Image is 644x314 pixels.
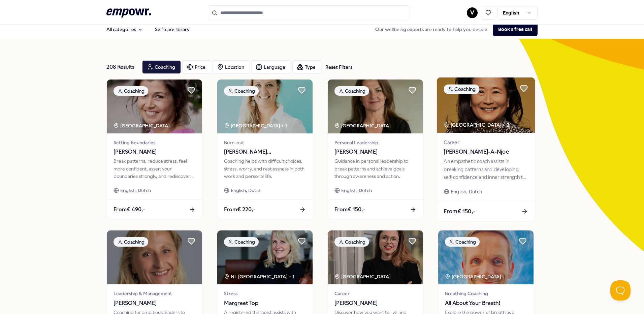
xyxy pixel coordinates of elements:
[334,86,369,96] div: Coaching
[224,205,255,214] span: From € 220,-
[224,86,259,96] div: Coaching
[114,237,148,247] div: Coaching
[106,60,137,74] div: 208 Results
[224,122,287,129] div: [GEOGRAPHIC_DATA] + 1
[224,139,306,146] span: Burn-out
[334,157,416,180] div: Guidance in personal leadership to break patterns and achieve goals through awareness and action.
[251,60,291,74] button: Language
[224,273,294,280] div: NL [GEOGRAPHIC_DATA] + 1
[114,139,195,146] span: Setting Boundaries
[437,77,536,222] a: package imageCoaching[GEOGRAPHIC_DATA] + 2Career[PERSON_NAME]-A-NjoeAn empathetic coach assists i...
[107,230,202,284] img: package image
[114,205,145,214] span: From € 490,-
[114,148,195,156] span: [PERSON_NAME]
[334,290,416,297] span: Career
[341,187,372,194] span: English, Dutch
[150,23,195,36] a: Self-care library
[182,60,211,74] button: Price
[224,299,306,308] span: Margreet Top
[114,86,148,96] div: Coaching
[437,77,535,133] img: package image
[445,273,502,280] div: [GEOGRAPHIC_DATA]
[224,290,306,297] span: Stress
[444,207,475,216] span: From € 150,-
[444,158,528,181] div: An empathetic coach assists in breaking patterns and developing self-confidence and inner strengt...
[328,230,423,284] img: package image
[114,157,195,180] div: Break patterns, reduce stress, feel more confident, assert your boundaries strongly, and rediscov...
[142,60,181,74] button: Coaching
[334,148,416,156] span: [PERSON_NAME]
[445,299,527,308] span: All About Your Breath!
[444,121,509,129] div: [GEOGRAPHIC_DATA] + 2
[217,79,313,219] a: package imageCoaching[GEOGRAPHIC_DATA] + 1Burn-out[PERSON_NAME][GEOGRAPHIC_DATA]Coaching helps wi...
[610,280,631,301] iframe: Help Scout Beacon - Open
[292,60,321,74] button: Type
[444,148,528,156] span: [PERSON_NAME]-A-Njoe
[114,299,195,308] span: [PERSON_NAME]
[451,188,482,195] span: English, Dutch
[334,299,416,308] span: [PERSON_NAME]
[370,23,538,36] div: Our wellbeing experts are ready to help you decide
[334,139,416,146] span: Personal Leadership
[114,122,171,129] div: [GEOGRAPHIC_DATA]
[328,80,423,133] img: package image
[325,63,352,71] div: Reset Filters
[334,237,369,247] div: Coaching
[467,7,478,18] button: V
[231,187,261,194] span: English, Dutch
[224,148,306,156] span: [PERSON_NAME][GEOGRAPHIC_DATA]
[224,157,306,180] div: Coaching helps with difficult choices, stress, worry, and restlessness in both work and personal ...
[445,237,480,247] div: Coaching
[334,122,392,129] div: [GEOGRAPHIC_DATA]
[101,23,195,36] nav: Main
[334,273,392,280] div: [GEOGRAPHIC_DATA]
[101,23,148,36] button: All categories
[493,23,538,36] button: Book a free call
[224,237,259,247] div: Coaching
[444,138,528,146] span: Career
[213,60,250,74] button: Location
[217,230,313,284] img: package image
[120,187,151,194] span: English, Dutch
[444,84,479,94] div: Coaching
[114,290,195,297] span: Leadership & Management
[107,80,202,133] img: package image
[445,290,527,297] span: Breathing Coaching
[106,79,202,219] a: package imageCoaching[GEOGRAPHIC_DATA] Setting Boundaries[PERSON_NAME]Break patterns, reduce stre...
[217,80,313,133] img: package image
[334,205,365,214] span: From € 150,-
[208,5,410,20] input: Search for products, categories or subcategories
[438,230,534,284] img: package image
[327,79,423,219] a: package imageCoaching[GEOGRAPHIC_DATA] Personal Leadership[PERSON_NAME]Guidance in personal leade...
